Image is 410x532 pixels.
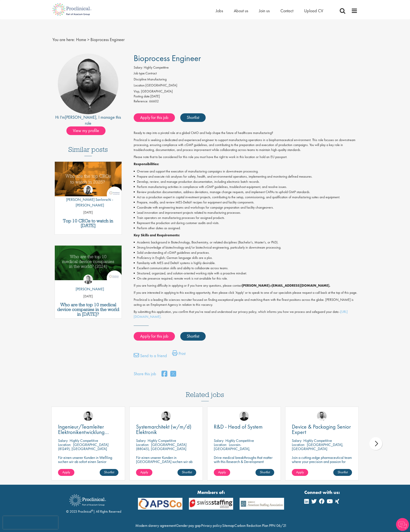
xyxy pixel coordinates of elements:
[87,37,89,42] span: >
[176,523,201,528] a: Gender pay gap
[134,200,358,205] li: Prepare, modify, and review MES-DeltaV recipes for equipment and facility components.
[144,65,169,70] span: Highly Competitive
[134,309,358,319] p: By submitting this application, you confirm that you've read and understood our privacy policy, w...
[134,220,358,226] li: Represent the production unit during customer audits and visits.
[134,266,358,271] li: Excellent communication skills and ability to collaborate across teams.
[259,8,270,14] a: Join us
[222,523,234,528] a: Sitemap
[136,423,191,436] span: Systemarchitekt (w/m/d) Elektronik
[239,411,249,421] img: Christian Andersen
[225,438,254,443] p: Highly Competitive
[52,114,124,126] div: Hi I'm , I manage this role
[134,309,348,319] a: [URL][DOMAIN_NAME]
[58,424,118,435] a: Ingenieur/Teamleiter Elektronikentwicklung Aviation (m/w/d)
[170,369,176,379] a: share on twitter
[66,491,109,509] img: Proclinical Recruitment
[72,286,104,292] p: [PERSON_NAME]
[58,54,118,114] img: imeage of recruiter Ashley Bennett
[70,438,98,443] p: Highly Competitive
[55,294,122,299] p: [DATE]
[303,438,332,443] p: Highly Competitive
[317,411,327,421] img: Emile De Beer
[214,455,274,468] p: Drive medical breakthroughs that matter with this Research & Development position!
[304,8,323,14] a: Upload CV
[292,455,352,472] p: Join a cutting-edge pharmaceutical team where your precision and passion for quality will help sh...
[134,290,358,295] p: If you are interested in applying to this exciting opportunity, then please click 'Apply' or to s...
[242,283,269,288] strong: [PERSON_NAME]
[66,127,110,133] a: View my profile
[100,469,118,476] a: Shortlist
[66,491,121,514] div: © 2023 Proclinical | All Rights Reserved
[134,179,358,184] li: Develop, review, and manage production documentation, including electronic batch records.
[292,423,351,436] span: Device & Packaging Senior Expert
[68,146,108,156] h3: Similar posts
[58,438,68,443] span: Salary
[333,469,352,476] a: Shortlist
[138,489,284,496] strong: Members of:
[136,438,146,443] span: Salary
[134,169,358,174] li: Oversee and support the execution of manufacturing campaigns in downstream processing.
[135,523,176,528] a: Modern slavery agreement
[57,302,119,317] a: Who are the top 10 medical device companies in the world in [DATE]?
[396,518,409,531] img: Chatbot
[134,276,358,281] li: On-site presence required; remote work is not available for this role.
[134,226,358,231] li: Perform other duties as assigned.
[161,411,171,421] img: Thomas Wenig
[214,423,263,430] span: R&D - Head of System
[292,442,343,451] p: [GEOGRAPHIC_DATA], [GEOGRAPHIC_DATA]
[55,185,122,210] a: Theodora Savlovschi - Wicks [PERSON_NAME] Savlovschi - [PERSON_NAME]
[186,498,237,510] img: APSCo
[134,174,358,179] li: Prepare and execute risk analyses for safety, health, and environmental operations, implementing ...
[134,210,358,215] li: Lead innovation and improvement projects related to manufacturing processes.
[134,271,358,276] li: Structured, organized, and solution-oriented working style with a proactive mindset.
[134,94,150,98] span: Posting date:
[162,369,167,379] a: share on facebook
[57,218,119,228] h3: Top 10 CROs to watch in [DATE]
[134,255,358,260] li: Proficiency in English; German language skills are a plus.
[136,469,152,476] a: Apply
[62,470,70,474] span: Apply
[58,455,118,472] p: Für einen unserer Kunden in Weßling suchen wir ab sofort einen Senior Electronics Engineer Avioni...
[172,350,185,359] a: Print
[91,509,93,512] sup: ®
[55,197,122,208] p: [PERSON_NAME] Savlovschi - [PERSON_NAME]
[292,424,352,435] a: Device & Packaging Senior Expert
[201,523,222,528] a: Privacy policy
[134,89,358,94] div: Visp, [GEOGRAPHIC_DATA]
[296,470,304,474] span: Apply
[55,162,122,196] img: Top 10 CROs 2025 | Proclinical
[134,184,358,189] li: Perform manufacturing activities in compliance with cGMP guidelines, troubleshoot equipment, and ...
[177,469,196,476] a: Shortlist
[134,233,180,237] strong: Key Skills and Requirements:
[3,516,58,529] iframe: reCAPTCHA
[134,352,167,361] a: Send to a friend
[149,99,159,103] span: 66602
[134,297,358,307] p: Proclinical is a leading life sciences recruiter focused on finding exceptional people and matchi...
[134,83,358,89] li: [GEOGRAPHIC_DATA]
[280,8,293,14] a: Contact
[234,523,287,528] a: Carbon Reduction Plan PPN 06/21
[135,498,186,510] img: APSCo
[134,155,358,160] p: Please note that to be considered for this role you must have the right to work in this location ...
[134,99,148,104] label: Reference:
[72,275,104,294] a: Hannah Burke [PERSON_NAME]
[134,245,358,250] li: Strong knowledge of biotechnology and/or biotechnical engineering, particularly in downstream pro...
[134,113,175,122] a: Apply for this job
[140,470,148,474] span: Apply
[214,469,230,476] a: Apply
[134,195,358,200] li: Act as a production expert in capital investment projects, contributing to the setup, commissioni...
[218,470,226,474] span: Apply
[134,131,358,319] div: Job description
[134,250,358,255] li: Solid understanding of cGMP guidelines and practices.
[65,114,96,120] a: [PERSON_NAME]
[134,77,358,83] li: Manufacturing
[136,442,149,447] span: Location:
[134,131,358,135] p: Ready to step into a pivotal role at a global CMO and help shape the future of healthcare manufac...
[76,37,86,42] a: breadcrumb link
[304,489,341,496] strong: Connect with us:
[134,138,358,152] p: Proclinical is seeking a dedicated and experienced engineer to support manufacturing operations i...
